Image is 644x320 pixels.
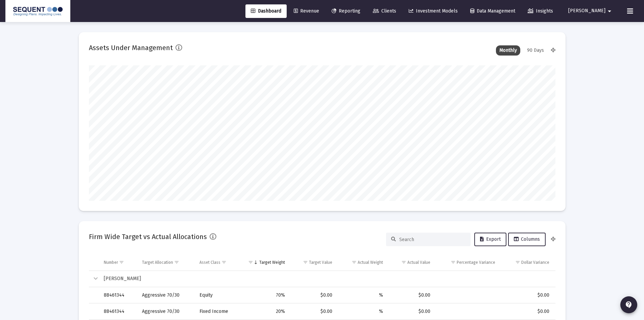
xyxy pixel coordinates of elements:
td: Column Target Weight [239,254,290,271]
span: [PERSON_NAME] [568,8,605,14]
div: 20% [244,308,285,315]
h2: Assets Under Management [89,42,173,53]
div: Percentage Variance [457,260,495,265]
div: Target Value [309,260,332,265]
span: Insights [528,8,553,14]
div: Number [104,260,118,265]
button: Export [474,233,506,246]
div: Dollar Variance [521,260,549,265]
td: Collapse [89,271,99,287]
div: $0.00 [505,308,549,315]
div: Target Weight [259,260,285,265]
a: Insights [522,4,558,18]
span: Export [480,236,501,242]
span: Data Management [470,8,515,14]
a: Investment Models [403,4,463,18]
td: Equity [195,287,239,303]
div: $0.00 [505,292,549,299]
div: $0.00 [294,292,332,299]
span: Revenue [294,8,319,14]
td: Fixed Income [195,303,239,320]
div: $0.00 [392,308,431,315]
td: Column Target Value [290,254,337,271]
span: Clients [373,8,396,14]
div: Monthly [496,45,520,56]
span: Show filter options for column 'Target Allocation' [174,260,179,265]
mat-icon: arrow_drop_down [605,4,614,18]
div: Target Allocation [142,260,173,265]
input: Search [399,237,466,242]
td: Aggressive 70/30 [137,303,195,320]
td: Column Actual Value [388,254,435,271]
div: Asset Class [199,260,220,265]
td: 88461344 [99,287,137,303]
a: Data Management [465,4,521,18]
td: Column Asset Class [195,254,239,271]
span: Columns [514,236,540,242]
a: Revenue [288,4,325,18]
td: Column Actual Weight [337,254,388,271]
div: Actual Weight [358,260,383,265]
button: Columns [508,233,546,246]
mat-icon: contact_support [625,301,633,309]
img: Dashboard [10,4,65,18]
span: Show filter options for column 'Target Weight' [248,260,253,265]
span: Show filter options for column 'Actual Value' [401,260,406,265]
h2: Firm Wide Target vs Actual Allocations [89,231,207,242]
span: Dashboard [251,8,281,14]
div: Actual Value [407,260,430,265]
div: $0.00 [392,292,431,299]
div: [PERSON_NAME] [104,275,549,282]
td: Aggressive 70/30 [137,287,195,303]
span: Show filter options for column 'Number' [119,260,124,265]
div: % [342,292,383,299]
td: Column Percentage Variance [435,254,500,271]
span: Investment Models [409,8,458,14]
span: Show filter options for column 'Percentage Variance' [451,260,456,265]
span: Show filter options for column 'Dollar Variance' [515,260,520,265]
span: Reporting [332,8,360,14]
a: Reporting [326,4,366,18]
td: 88461344 [99,303,137,320]
td: Column Target Allocation [137,254,195,271]
div: $0.00 [294,308,332,315]
a: Clients [367,4,402,18]
button: [PERSON_NAME] [560,4,622,18]
td: Column Dollar Variance [500,254,555,271]
span: Show filter options for column 'Actual Weight' [352,260,357,265]
td: Column Number [99,254,137,271]
div: 70% [244,292,285,299]
div: 90 Days [524,45,547,56]
a: Dashboard [245,4,287,18]
span: Show filter options for column 'Asset Class' [221,260,226,265]
span: Show filter options for column 'Target Value' [303,260,308,265]
div: % [342,308,383,315]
